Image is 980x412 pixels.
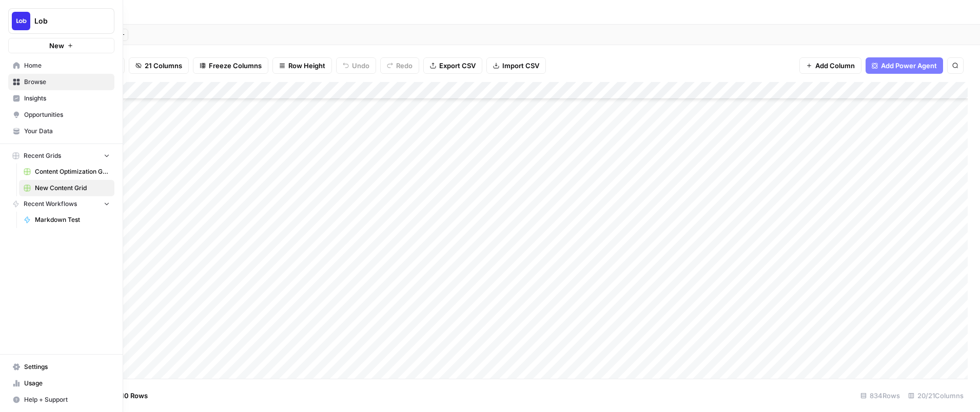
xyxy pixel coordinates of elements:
span: Usage [24,379,110,388]
button: Export CSV [423,57,482,74]
a: Insights [8,90,114,107]
a: Usage [8,375,114,392]
span: Browse [24,77,110,87]
span: Undo [352,60,369,71]
a: Browse [8,74,114,90]
span: Redo [396,60,413,71]
span: Add Power Agent [881,60,937,71]
button: Freeze Columns [193,57,268,74]
span: Content Optimization Grid [35,167,110,176]
button: Import CSV [486,57,546,74]
span: Help + Support [24,395,110,404]
img: Lob Logo [12,12,30,30]
button: Recent Grids [8,148,114,163]
span: 21 Columns [145,60,182,71]
span: Lob [34,16,96,26]
button: Add Column [799,57,861,74]
span: Import CSV [502,60,539,71]
a: Markdown Test [19,212,114,228]
a: Content Optimization Grid [19,163,114,180]
button: New [8,38,114,53]
span: Export CSV [439,60,476,71]
span: Recent Workflows [24,199,77,209]
a: Your Data [8,123,114,139]
div: 834 Rows [856,387,904,404]
span: Freeze Columns [209,60,262,71]
span: Add 10 Rows [107,390,148,401]
button: Workspace: Lob [8,8,114,34]
span: Insights [24,94,110,103]
button: Recent Workflows [8,196,114,212]
a: Opportunities [8,107,114,123]
span: Row Height [288,60,325,71]
span: Opportunities [24,110,110,119]
span: Markdown Test [35,215,110,224]
a: New Content Grid [19,180,114,196]
a: Settings [8,359,114,375]
button: 21 Columns [129,57,189,74]
span: Home [24,61,110,70]
button: Redo [380,57,419,74]
a: Home [8,57,114,74]
button: Undo [336,57,376,74]
span: Add Column [815,60,855,71]
button: Row Height [272,57,332,74]
button: Add Power Agent [866,57,943,74]
span: New [49,40,64,51]
span: New Content Grid [35,183,110,193]
div: 20/21 Columns [904,387,968,404]
button: Help + Support [8,392,114,408]
span: Recent Grids [24,151,61,160]
span: Your Data [24,127,110,136]
span: Settings [24,362,110,372]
